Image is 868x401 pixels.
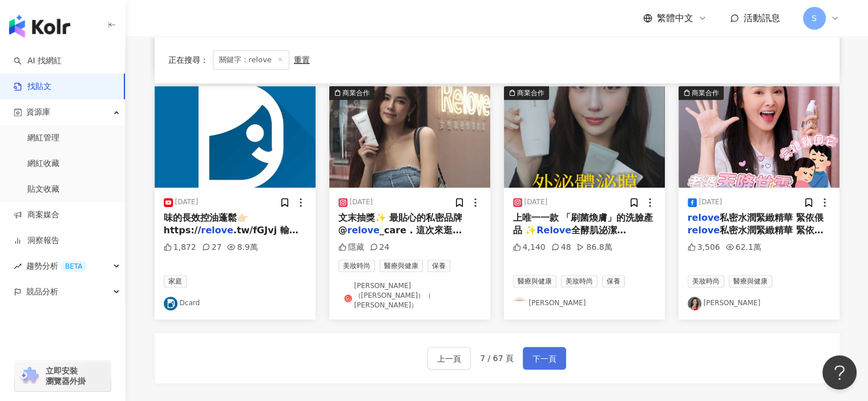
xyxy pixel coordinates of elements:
div: [DATE] [175,197,199,207]
span: 美妝時尚 [338,260,375,272]
div: [DATE] [350,197,373,207]
span: rise [14,262,22,270]
span: 醫療與健康 [729,275,772,287]
mark: relove [688,225,720,236]
span: S [812,12,817,25]
span: .tw/fGJvj 輸入「h [164,225,298,248]
div: 24 [370,242,390,253]
div: 重置 [294,55,310,64]
span: 美妝時尚 [561,275,597,287]
div: post-image商業合作 [504,86,665,188]
span: 保養 [602,275,625,287]
a: KOL Avatar[PERSON_NAME] [513,297,656,310]
span: 立即安裝 瀏覽器外掛 [46,366,86,386]
img: post-image [679,86,839,188]
div: 62.1萬 [726,242,761,253]
div: 1,872 [164,242,196,253]
span: 關鍵字：relove [213,50,289,70]
a: KOL Avatar[PERSON_NAME]（[PERSON_NAME]）（ [PERSON_NAME]） [338,281,481,310]
span: 上唯一一款 「刷菌煥膚」的洗臉產品 ✨ [513,212,653,236]
mark: relove [348,225,380,236]
img: KOL Avatar [513,297,527,310]
span: 醫療與健康 [513,275,556,287]
div: BETA [60,261,87,272]
a: KOL AvatarDcard [164,297,306,310]
div: 商業合作 [342,87,370,99]
img: chrome extension [18,367,41,385]
mark: relove [688,212,720,223]
img: logo [9,15,70,38]
span: 醫療與健康 [380,260,423,272]
div: 86.8萬 [576,242,612,253]
img: KOL Avatar [688,297,701,310]
span: 文末抽獎✨ 最貼心的私密品牌 @ [338,212,463,236]
button: 下一頁 [523,347,566,370]
div: post-image商業合作 [329,86,490,188]
div: 4,140 [513,242,546,253]
img: KOL Avatar [338,289,352,302]
a: 貼文收藏 [27,184,59,195]
div: 隱藏 [338,242,364,253]
div: 3,506 [688,242,720,253]
span: 家庭 [164,275,187,287]
div: 27 [202,242,222,253]
a: KOL Avatar[PERSON_NAME] [688,297,830,310]
span: 正在搜尋 ： [168,55,208,64]
span: 7 / 67 頁 [480,354,514,363]
button: 上一頁 [427,347,471,370]
div: post-image商業合作 [679,86,839,188]
span: 上一頁 [437,352,461,366]
span: 味的長效控油蓬鬆👉🏻https:// [164,212,248,236]
a: 網紅管理 [27,132,59,144]
img: post-image [329,86,490,188]
span: 下一頁 [532,352,556,366]
div: [DATE] [524,197,548,207]
div: 48 [551,242,571,253]
span: 資源庫 [26,99,50,125]
span: 繁體中文 [657,12,693,25]
a: 洞察報告 [14,235,59,246]
div: 8.9萬 [227,242,257,253]
span: 競品分析 [26,279,58,305]
div: 商業合作 [692,87,719,99]
span: 保養 [427,260,450,272]
span: 趨勢分析 [26,253,87,279]
a: 找貼文 [14,81,51,92]
img: post-image [155,86,316,188]
iframe: Help Scout Beacon - Open [822,355,857,390]
img: post-image [504,86,665,188]
div: 商業合作 [517,87,544,99]
a: searchAI 找網紅 [14,55,62,67]
img: KOL Avatar [164,297,177,310]
span: 全酵肌泌潔[PERSON_NAME] ✨Relov [513,225,641,248]
span: 活動訊息 [744,13,780,23]
span: 私密水潤緊緻精華 緊依偎 [720,212,823,223]
a: 網紅收藏 [27,158,59,169]
span: _care . 這次來逛 @voguetaiwan VOGUE x [338,225,462,261]
a: 商案媒合 [14,209,59,221]
div: [DATE] [699,197,722,207]
mark: relove [201,225,233,236]
mark: Relove [536,225,571,236]
span: 美妝時尚 [688,275,724,287]
span: 私密水潤緊緻精華 緊依偎 又緊又[DEMOGRAPHIC_DATA]…抓住婚後男人的心，我都用這罐🤭💖https:// [688,225,829,287]
a: chrome extension立即安裝 瀏覽器外掛 [15,361,111,391]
